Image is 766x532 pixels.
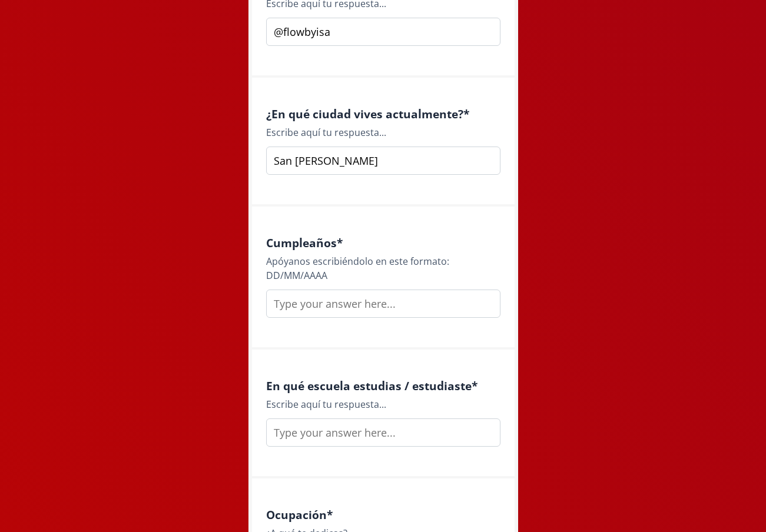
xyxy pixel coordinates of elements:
[266,290,500,318] input: Type your answer here...
[266,418,500,447] input: Type your answer here...
[266,18,500,46] input: Type your answer here...
[266,397,500,411] div: Escribe aquí tu respuesta...
[266,125,500,139] div: Escribe aquí tu respuesta...
[266,107,500,121] h4: ¿En qué ciudad vives actualmente? *
[266,147,500,175] input: Type your answer here...
[266,379,500,393] h4: En qué escuela estudias / estudiaste *
[266,508,500,521] h4: Ocupación *
[266,254,500,282] div: Apóyanos escribiéndolo en este formato: DD/MM/AAAA
[266,236,500,250] h4: Cumpleaños *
